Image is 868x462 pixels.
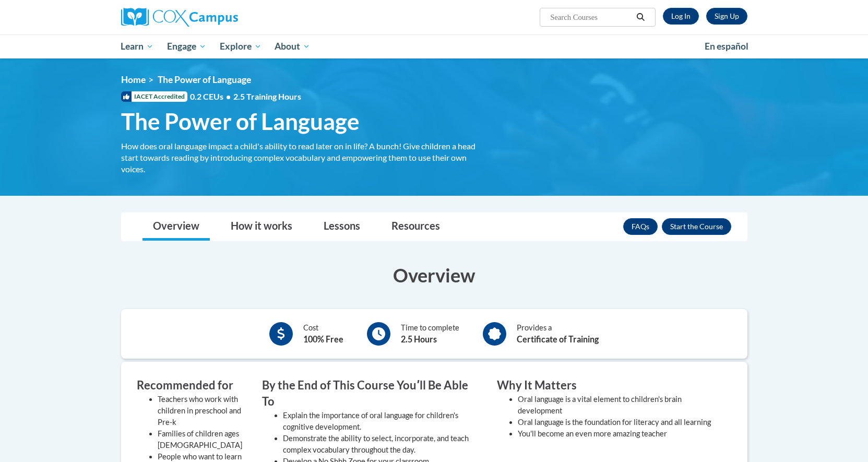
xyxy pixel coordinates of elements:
[220,40,261,53] span: Explore
[401,334,437,344] b: 2.5 Hours
[518,428,716,440] li: You'll become an even more amazing teacher
[401,322,459,346] div: Time to complete
[167,40,206,53] span: Engage
[121,262,747,288] h3: Overview
[121,40,153,53] span: Learn
[233,91,301,101] span: 2.5 Training Hours
[226,91,231,101] span: •
[381,213,450,241] a: Resources
[518,417,716,428] li: Oral language is the foundation for literacy and all learning
[517,334,599,344] b: Certificate of Training
[549,11,633,23] input: Search Courses
[220,213,303,241] a: How it works
[706,8,747,25] a: Register
[283,433,481,456] li: Demonstrate the ability to select, incorporate, and teach complex vocabulary throughout the day.
[158,428,246,451] li: Families of children ages [DEMOGRAPHIC_DATA]
[190,91,301,102] span: 0.2 CEUs
[158,394,246,428] li: Teachers who work with children in preschool and Pre-k
[698,35,755,57] a: En español
[313,213,371,241] a: Lessons
[121,108,360,135] span: The Power of Language
[283,410,481,433] li: Explain the importance of oral language for children's cognitive development.
[623,218,658,235] a: FAQs
[275,40,310,53] span: About
[663,8,699,25] a: Log In
[518,394,716,417] li: Oral language is a vital element to children's brain development
[137,377,246,394] h3: Recommended for
[303,322,343,346] div: Cost
[121,8,238,27] img: Cox Campus
[262,377,481,410] h3: By the End of This Course Youʹll Be Able To
[303,334,343,344] b: 100% Free
[662,218,731,235] button: Enroll
[268,34,317,58] a: About
[121,91,187,102] span: IACET Accredited
[158,74,251,85] span: The Power of Language
[114,34,161,58] a: Learn
[633,11,648,23] button: Search
[121,8,319,27] a: Cox Campus
[121,74,146,85] a: Home
[105,34,763,58] div: Main menu
[160,34,213,58] a: Engage
[121,140,481,175] div: How does oral language impact a child's ability to read later on in life? A bunch! Give children ...
[213,34,268,58] a: Explore
[497,377,716,394] h3: Why It Matters
[517,322,599,346] div: Provides a
[705,41,748,52] span: En español
[142,213,210,241] a: Overview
